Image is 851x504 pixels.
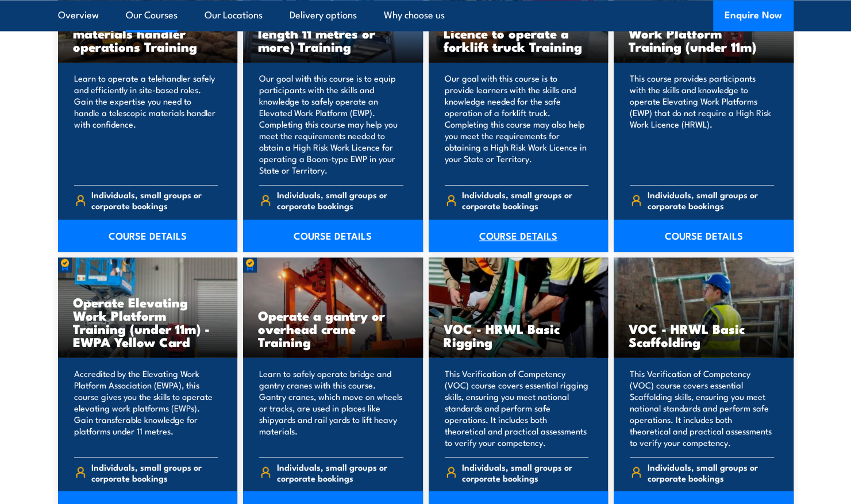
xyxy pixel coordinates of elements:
a: COURSE DETAILS [58,220,238,252]
h3: VOC - HRWL Basic Scaffolding [629,321,779,348]
span: Individuals, small groups or corporate bookings [462,461,588,483]
a: COURSE DETAILS [429,220,609,252]
h3: Operate Elevating Work Platform Training (under 11m) [629,13,779,53]
p: This Verification of Competency (VOC) course covers essential rigging skills, ensuring you meet n... [445,367,589,448]
span: Individuals, small groups or corporate bookings [91,461,218,483]
span: Individuals, small groups or corporate bookings [648,189,774,211]
h3: Licence to operate a forklift truck Training [444,26,594,53]
p: Learn to operate a telehandler safely and efficiently in site-based roles. Gain the expertise you... [74,72,218,176]
a: COURSE DETAILS [243,220,423,252]
p: This course provides participants with the skills and knowledge to operate Elevating Work Platfor... [630,72,774,176]
h3: Conduct telescopic materials handler operations Training [73,13,223,53]
span: Individuals, small groups or corporate bookings [648,461,774,483]
p: Learn to safely operate bridge and gantry cranes with this course. Gantry cranes, which move on w... [259,367,403,448]
h3: Operate a gantry or overhead crane Training [258,308,408,348]
p: Our goal with this course is to provide learners with the skills and knowledge needed for the saf... [445,72,589,176]
span: Individuals, small groups or corporate bookings [462,189,588,211]
a: COURSE DETAILS [614,220,794,252]
p: Accredited by the Elevating Work Platform Association (EWPA), this course gives you the skills to... [74,367,218,448]
span: Individuals, small groups or corporate bookings [91,189,218,211]
h3: VOC - HRWL Basic Rigging [444,321,594,348]
span: Individuals, small groups or corporate bookings [277,461,403,483]
h3: Operate Elevating Work Platform Training (under 11m) - EWPA Yellow Card [73,295,223,348]
p: This Verification of Competency (VOC) course covers essential Scaffolding skills, ensuring you me... [630,367,774,448]
p: Our goal with this course is to equip participants with the skills and knowledge to safely operat... [259,72,403,176]
span: Individuals, small groups or corporate bookings [277,189,403,211]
